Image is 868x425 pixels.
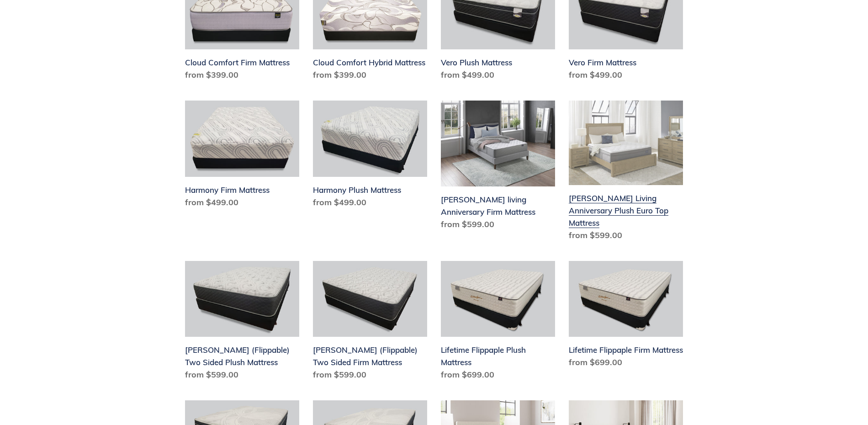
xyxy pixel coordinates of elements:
[185,261,299,385] a: Del Ray (Flippable) Two Sided Plush Mattress
[569,261,683,372] a: Lifetime Flippaple Firm Mattress
[313,101,427,212] a: Harmony Plush Mattress
[185,101,299,212] a: Harmony Firm Mattress
[441,101,555,234] a: Scott living Anniversary Firm Mattress
[569,101,683,245] a: Scott Living Anniversary Plush Euro Top Mattress
[313,261,427,385] a: Del Ray (Flippable) Two Sided Firm Mattress
[441,261,555,385] a: Lifetime Flippaple Plush Mattress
